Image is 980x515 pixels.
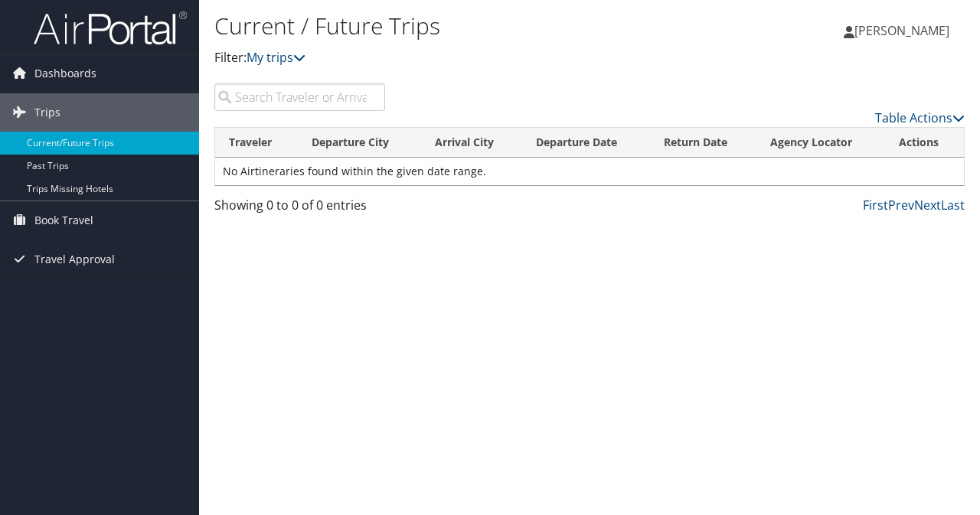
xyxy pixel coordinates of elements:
[214,48,714,68] p: Filter:
[885,128,964,158] th: Actions
[34,240,115,279] span: Travel Approval
[298,128,421,158] th: Departure City: activate to sort column ascending
[522,128,650,158] th: Departure Date: activate to sort column descending
[421,128,523,158] th: Arrival City: activate to sort column ascending
[247,49,305,66] a: My trips
[34,54,96,93] span: Dashboards
[215,158,964,185] td: No Airtineraries found within the given date range.
[941,197,965,213] a: Last
[854,22,949,39] span: [PERSON_NAME]
[214,83,385,111] input: Search Traveler or Arrival City
[215,128,298,158] th: Traveler: activate to sort column ascending
[214,10,714,42] h1: Current / Future Trips
[844,8,965,54] a: [PERSON_NAME]
[34,10,187,46] img: airportal-logo.png
[34,93,60,132] span: Trips
[756,128,885,158] th: Agency Locator: activate to sort column ascending
[214,196,385,222] div: Showing 0 to 0 of 0 entries
[914,197,941,213] a: Next
[650,128,757,158] th: Return Date: activate to sort column ascending
[888,197,914,213] a: Prev
[863,197,888,213] a: First
[875,109,965,126] a: Table Actions
[34,201,93,240] span: Book Travel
